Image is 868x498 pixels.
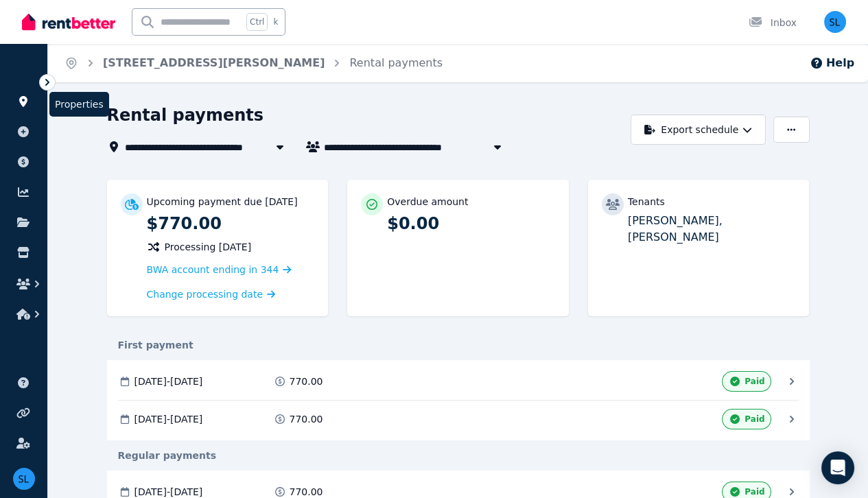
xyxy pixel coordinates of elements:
img: RentBetter [22,12,115,32]
a: Change processing date [147,287,276,301]
span: Change processing date [147,287,263,301]
span: 770.00 [290,375,323,388]
span: BWA account ending in 344 [147,264,279,275]
span: Properties [49,92,109,117]
button: Help [810,55,854,71]
div: Regular payments [107,449,810,462]
span: k [273,16,278,27]
p: $0.00 [387,213,555,235]
button: Export schedule [631,115,766,145]
span: Paid [744,486,764,497]
nav: Breadcrumb [48,44,459,82]
p: Tenants [628,195,665,209]
p: Upcoming payment due [DATE] [147,195,298,209]
span: Processing [DATE] [165,240,252,254]
span: [DATE] - [DATE] [134,412,203,426]
a: [STREET_ADDRESS][PERSON_NAME] [103,56,325,69]
span: Paid [744,414,764,425]
a: Rental payments [349,56,443,69]
div: Open Intercom Messenger [821,451,854,484]
p: [PERSON_NAME], [PERSON_NAME] [628,213,796,246]
span: Paid [744,376,764,387]
p: Overdue amount [387,195,468,209]
div: First payment [107,338,810,352]
img: Steve Langton [13,468,35,490]
h1: Rental payments [107,104,264,126]
span: Ctrl [246,13,268,31]
span: 770.00 [290,412,323,426]
span: [DATE] - [DATE] [134,375,203,388]
div: Inbox [749,16,797,29]
img: Steve Langton [824,11,846,33]
p: $770.00 [147,213,315,235]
